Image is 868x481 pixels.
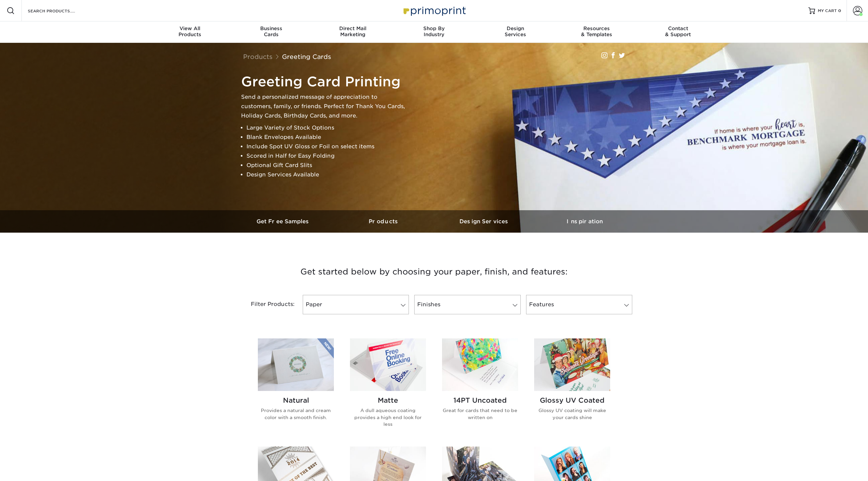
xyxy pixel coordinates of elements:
[149,25,231,37] div: Products
[350,407,426,427] p: A dull aqueous coating provides a high end look for less
[334,210,434,233] a: Products
[442,338,518,391] img: 14PT Uncoated Greeting Cards
[534,210,635,233] a: Inspiration
[303,295,409,314] a: Paper
[317,338,334,358] img: New Product
[556,21,637,43] a: Resources& Templates
[231,21,312,43] a: BusinessCards
[258,338,334,438] a: Natural Greeting Cards Natural Provides a natural and cream color with a smooth finish.
[149,25,231,31] span: View All
[27,7,92,15] input: SEARCH PRODUCTS.....
[243,53,273,60] a: Products
[393,21,475,43] a: Shop ByIndustry
[149,21,231,43] a: View AllProducts
[818,8,837,14] span: MY CART
[233,295,300,314] div: Filter Products:
[246,133,409,142] li: Blank Envelopes Available
[231,25,312,31] span: Business
[414,295,520,314] a: Finishes
[442,396,518,404] h2: 14PT Uncoated
[534,338,610,391] img: Glossy UV Coated Greeting Cards
[246,123,409,133] li: Large Variety of Stock Options
[637,25,719,37] div: & Support
[556,25,637,31] span: Resources
[637,25,719,31] span: Contact
[556,25,637,37] div: & Templates
[475,21,556,43] a: DesignServices
[246,170,409,179] li: Design Services Available
[475,25,556,31] span: Design
[238,257,630,287] h3: Get started below by choosing your paper, finish, and features:
[534,218,635,225] h3: Inspiration
[442,338,518,438] a: 14PT Uncoated Greeting Cards 14PT Uncoated Great for cards that need to be written on
[434,218,534,225] h3: Design Services
[393,25,475,31] span: Shop By
[637,21,719,43] a: Contact& Support
[526,295,632,314] a: Features
[258,338,334,391] img: Natural Greeting Cards
[434,210,534,233] a: Design Services
[246,161,409,170] li: Optional Gift Card Slits
[534,338,610,438] a: Glossy UV Coated Greeting Cards Glossy UV Coated Glossy UV coating will make your cards shine
[401,3,467,18] img: Primoprint
[258,396,334,404] h2: Natural
[246,142,409,151] li: Include Spot UV Gloss or Foil on select items
[838,8,841,13] span: 0
[534,396,610,404] h2: Glossy UV Coated
[258,407,334,421] p: Provides a natural and cream color with a smooth finish.
[312,25,393,37] div: Marketing
[442,407,518,421] p: Great for cards that need to be written on
[241,92,409,121] p: Send a personalized message of appreciation to customers, family, or friends. Perfect for Thank Y...
[246,151,409,161] li: Scored in Half for Easy Folding
[350,338,426,391] img: Matte Greeting Cards
[233,210,334,233] a: Get Free Samples
[350,338,426,438] a: Matte Greeting Cards Matte A dull aqueous coating provides a high end look for less
[241,74,409,90] h1: Greeting Card Printing
[475,25,556,37] div: Services
[534,407,610,421] p: Glossy UV coating will make your cards shine
[312,21,393,43] a: Direct MailMarketing
[231,25,312,37] div: Cards
[350,396,426,404] h2: Matte
[312,25,393,31] span: Direct Mail
[233,218,334,225] h3: Get Free Samples
[334,218,434,225] h3: Products
[393,25,475,37] div: Industry
[282,53,331,60] a: Greeting Cards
